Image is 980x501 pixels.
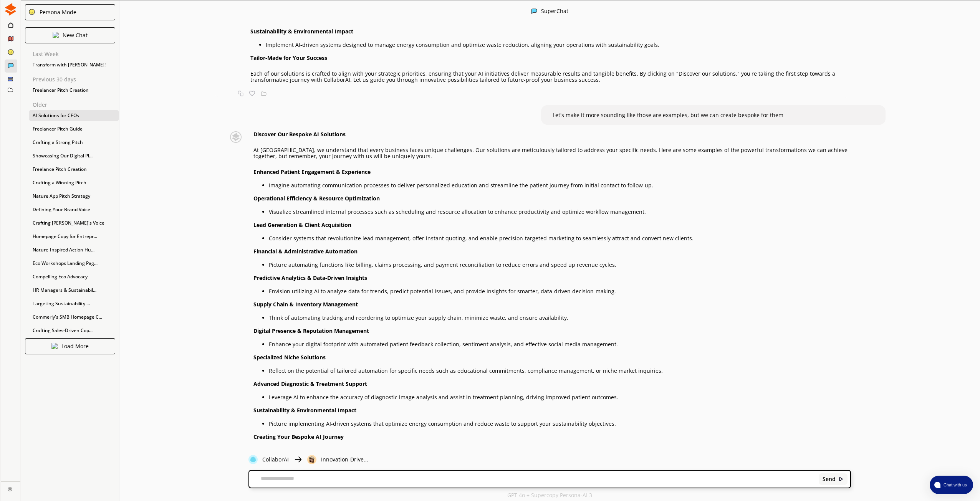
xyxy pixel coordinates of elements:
p: At [GEOGRAPHIC_DATA], we understand that every business faces unique challenges. Our solutions ar... [253,147,851,159]
strong: Lead Generation & Client Acquisition [253,221,351,228]
img: Close [307,455,316,464]
strong: Specialized Niche Solutions [253,354,326,361]
strong: Enhanced Patient Engagement & Experience [253,168,371,175]
img: Close [28,8,35,15]
strong: Advanced Diagnostic & Treatment Support [253,380,367,387]
img: Close [293,455,303,464]
li: Envision utilizing AI to analyze data for trends, predict potential issues, and provide insights ... [269,286,851,296]
div: Commerly's SMB Homepage C... [29,311,119,323]
strong: Sustainability & Environmental Impact [250,28,353,35]
div: Nature App Pitch Strategy [29,190,119,202]
img: Close [838,476,844,482]
p: Last Week [33,51,119,57]
div: Showcasing Our Digital Pl... [29,150,119,162]
div: HR Managers & Sustainabil... [29,284,119,296]
li: Consider systems that revolutionize lead management, offer instant quoting, and enable precision-... [269,233,851,243]
li: Imagine automating communication processes to deliver personalized education and streamline the p... [269,180,851,190]
li: Think of automating tracking and reordering to optimize your supply chain, minimize waste, and en... [269,313,851,322]
p: Previous 30 days [33,76,119,83]
strong: Supply Chain & Inventory Management [253,301,358,308]
li: Implement AI-driven systems designed to manage energy consumption and optimize waste reduction, a... [266,40,851,50]
span: Let's make it more sounding like those are examples, but we can create bespoke for them [553,111,783,119]
li: Picture implementing AI-driven systems that optimize energy consumption and reduce waste to suppo... [269,419,851,428]
strong: Digital Presence & Reputation Management [253,327,369,334]
p: Older [33,102,119,108]
strong: Discover Our Bespoke AI Solutions [253,131,346,138]
strong: Creating Your Bespoke AI Journey [253,433,344,440]
img: Save [261,91,267,96]
li: Visualize streamlined internal processes such as scheduling and resource allocation to enhance pr... [269,207,851,217]
p: New Chat [63,32,88,38]
div: Crafting a Winning Pitch [29,177,119,188]
span: Chat with us [940,482,968,488]
img: Copy [238,91,243,96]
p: Load More [61,343,89,349]
img: Close [222,131,250,143]
div: Freelance Pitch Creation [29,164,119,175]
p: GPT 4o + Supercopy Persona-AI 3 [507,492,592,498]
div: Crafting [PERSON_NAME]'s Voice [29,217,119,229]
img: Close [51,343,58,349]
img: Close [53,32,59,38]
li: Leverage AI to enhance the accuracy of diagnostic image analysis and assist in treatment planning... [269,392,851,402]
button: atlas-launcher [930,476,973,494]
div: Freelancer Pitch Creation [29,84,119,96]
b: Send [823,476,836,482]
p: CollaborAI [262,456,289,463]
div: Defining Your Brand Voice [29,204,119,215]
strong: Financial & Administrative Automation [253,248,358,255]
div: Persona Mode [37,9,76,15]
a: Close [1,481,20,495]
p: Innovation-Drive... [321,456,368,463]
div: Nature-Inspired Action Hu... [29,244,119,256]
strong: Operational Efficiency & Resource Optimization [253,195,380,202]
li: Picture automating functions like billing, claims processing, and payment reconciliation to reduc... [269,260,851,270]
div: Crafting a Strong Pitch [29,137,119,148]
img: Favorite [249,91,255,96]
div: Homepage Copy for Entrepr... [29,231,119,242]
img: Close [248,455,258,464]
div: Freelancer Pitch Guide [29,123,119,135]
li: Enhance your digital footprint with automated patient feedback collection, sentiment analysis, an... [269,339,851,349]
div: Crafting Sales-Driven Cop... [29,325,119,336]
img: Close [8,487,12,491]
div: Compelling Eco Advocacy [29,271,119,283]
strong: Sustainability & Environmental Impact [253,407,356,414]
div: Transform with [PERSON_NAME]! [29,59,119,71]
div: SuperChat [541,8,568,15]
div: AI Solutions for CEOs [29,110,119,121]
strong: Tailor-Made for Your Success [250,54,327,61]
img: Close [531,8,537,14]
div: Targeting Sustainability ... [29,298,119,309]
strong: Predictive Analytics & Data-Driven Insights [253,274,367,281]
p: Each of our solutions is crafted to align with your strategic priorities, ensuring that your AI i... [250,71,851,83]
li: Reflect on the potential of tailored automation for specific needs such as educational commitment... [269,366,851,375]
div: Eco Workshops Landing Pag... [29,258,119,269]
img: Close [4,3,17,16]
